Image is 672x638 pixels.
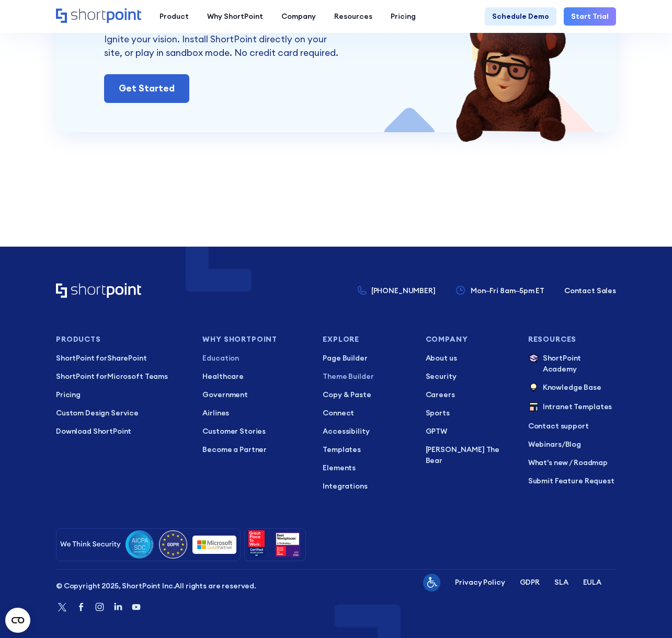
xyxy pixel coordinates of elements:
a: Webinars [528,439,562,449]
a: Connect [323,408,411,419]
a: Accessibility [323,426,411,437]
a: Blog [565,439,581,449]
p: Knowledge Base [543,382,601,394]
a: Twitter [56,601,69,614]
a: Become a Partner [202,444,308,455]
a: [PERSON_NAME] The Bear [426,444,514,466]
a: Security [426,371,514,382]
a: Home [56,283,141,299]
a: Customer Stories [202,426,308,437]
p: [PHONE_NUMBER] [371,285,436,296]
a: Healthcare [202,371,308,382]
a: GPTW [426,426,514,437]
p: Intranet Templates [543,401,612,413]
a: Product [150,7,198,26]
div: Pricing [391,11,416,22]
div: Why ShortPoint [207,11,263,22]
a: Linkedin [112,601,123,613]
div: Chat Widget [484,517,672,638]
p: ShortPoint Academy [543,353,616,375]
a: Contact Sales [564,285,616,296]
a: Knowledge Base [528,382,616,394]
a: ShortPoint Academy [528,353,616,375]
a: Copy & Paste [323,389,411,400]
a: Education [202,353,308,364]
a: Integrations [323,481,411,492]
span: ShortPoint for [56,372,107,381]
a: Submit Feature Request [528,475,616,486]
h3: Resources [528,335,616,343]
a: ShortPoint forSharePoint [56,353,188,364]
span: ShortPoint for [56,353,107,363]
p: SharePoint [56,353,188,364]
a: Facebook [76,601,87,613]
h3: Products [56,335,188,343]
a: Get Started [104,74,189,102]
a: Instagram [94,601,105,613]
a: Youtube [131,601,142,613]
a: [PHONE_NUMBER] [358,285,435,296]
div: Product [160,11,189,22]
div: Resources [334,11,372,22]
p: Mon–Fri 8am–5pm ET [471,285,544,296]
p: Ignite your vision. Install ShortPoint directly on your site, or play in sandbox mode. No credit ... [104,32,347,60]
a: Page Builder [323,353,411,364]
a: Government [202,389,308,400]
h3: Explore [323,335,411,343]
a: Theme Builder [323,371,411,382]
a: Start Trial [564,7,616,26]
a: Pricing [56,389,188,400]
a: Custom Design Service [56,408,188,419]
h3: Company [426,335,514,343]
a: Elements [323,462,411,473]
a: ShortPoint forMicrosoft Teams [56,371,188,382]
a: Resources [325,7,381,26]
a: Careers [426,389,514,400]
a: Home [56,8,141,24]
span: © Copyright 2025, ShortPoint Inc. [56,581,175,590]
a: What's new / Roadmap [528,457,616,468]
a: Company [272,7,325,26]
a: Contact support [528,421,616,432]
a: Airlines [202,408,308,419]
p: / [528,439,616,450]
p: Microsoft Teams [56,371,188,382]
a: Download ShortPoint [56,426,188,437]
a: Pricing [381,7,425,26]
a: Schedule Demo [485,7,556,26]
a: Why ShortPoint [198,7,272,26]
a: Sports [426,408,514,419]
a: Privacy Policy [455,577,505,588]
a: Intranet Templates [528,401,616,413]
a: About us [426,353,514,364]
p: All rights are reserved. [56,581,256,591]
a: Templates [323,444,411,455]
div: Company [281,11,316,22]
